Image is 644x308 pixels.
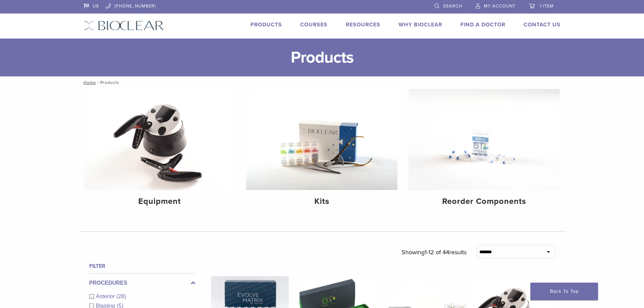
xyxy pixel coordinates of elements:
[414,195,554,208] h4: Reorder Components
[346,21,380,28] a: Resources
[96,81,100,84] span: /
[79,76,566,89] nav: Products
[399,21,442,28] a: Why Bioclear
[484,3,516,9] span: My Account
[117,293,126,299] span: (28)
[84,89,236,190] img: Equipment
[90,195,230,208] h4: Equipment
[251,21,282,28] a: Products
[408,89,560,212] a: Reorder Components
[84,89,236,212] a: Equipment
[84,21,164,30] img: Bioclear
[252,195,392,208] h4: Kits
[524,21,560,28] a: Contact Us
[96,293,117,299] span: Anterior
[246,89,398,212] a: Kits
[460,21,505,28] a: Find A Doctor
[300,21,328,28] a: Courses
[425,248,449,256] span: 1-12 of 44
[402,245,467,259] p: Showing results
[540,3,554,9] span: 1 item
[408,89,560,190] img: Reorder Components
[530,283,598,300] a: Back To Top
[89,262,195,270] h4: Filter
[443,3,462,9] span: Search
[89,279,195,287] label: Procedures
[81,80,96,85] a: Home
[246,89,398,190] img: Kits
